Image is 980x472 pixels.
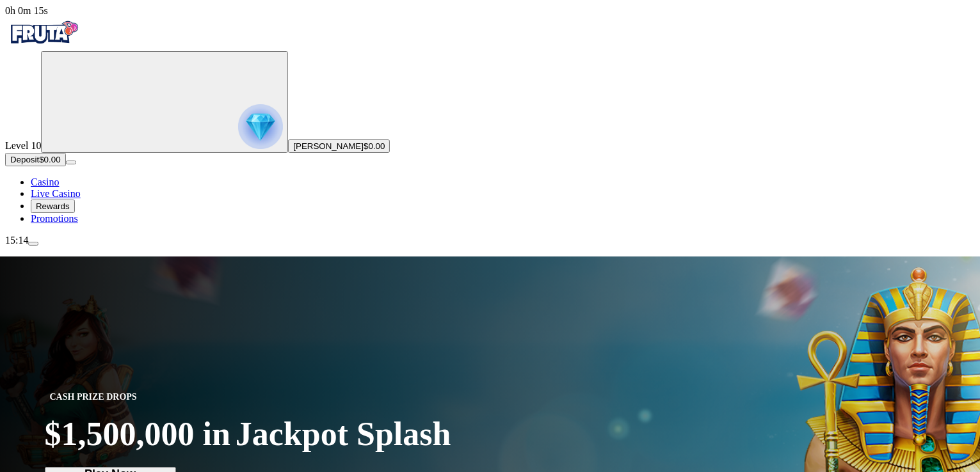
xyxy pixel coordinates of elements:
a: poker-chip iconLive Casino [31,188,81,199]
a: Fruta [5,40,82,51]
button: [PERSON_NAME]$0.00 [288,139,390,153]
span: $0.00 [39,155,60,164]
span: $0.00 [364,141,385,151]
a: gift-inverted iconPromotions [31,213,78,224]
span: CASH PRIZE DROPS [45,389,142,405]
span: Live Casino [31,188,81,199]
span: Deposit [10,155,39,164]
button: menu [28,242,38,246]
span: $1,500,000 in [45,415,230,453]
span: Rewards [36,201,70,211]
span: 15:14 [5,235,28,246]
button: reward iconRewards [31,200,75,213]
span: user session time [5,5,48,16]
span: Promotions [31,213,78,224]
span: Level 10 [5,140,41,151]
button: menu [66,161,76,164]
a: diamond iconCasino [31,177,59,187]
button: reward progress [41,51,288,153]
span: Casino [31,177,59,187]
img: reward progress [238,104,283,149]
nav: Primary [5,17,975,224]
button: Depositplus icon$0.00 [5,153,66,166]
img: Fruta [5,17,82,49]
span: Jackpot Splash [236,418,451,451]
span: [PERSON_NAME] [293,141,364,151]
